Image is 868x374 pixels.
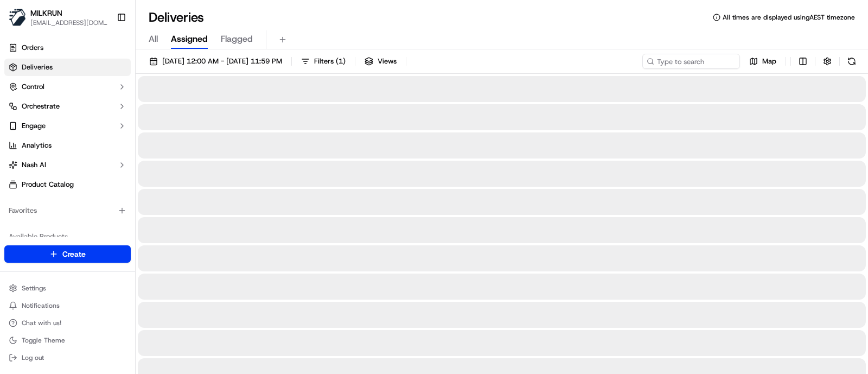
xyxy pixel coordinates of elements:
button: MILKRUNMILKRUN[EMAIL_ADDRESS][DOMAIN_NAME] [4,4,112,30]
h1: Deliveries [149,9,204,26]
span: Map [762,56,776,66]
span: Log out [22,353,44,362]
span: All [149,33,158,46]
input: Type to search [642,54,740,69]
span: [DATE] 12:00 AM - [DATE] 11:59 PM [162,56,282,66]
a: Analytics [4,137,131,154]
button: Orchestrate [4,98,131,115]
button: Create [4,245,131,263]
button: [DATE] 12:00 AM - [DATE] 11:59 PM [144,54,287,69]
button: Control [4,78,131,96]
span: Flagged [221,33,253,46]
a: Orders [4,39,131,56]
span: Product Catalog [22,180,74,189]
button: Notifications [4,298,131,313]
span: All times are displayed using AEST timezone [723,13,855,22]
div: Available Products [4,228,131,245]
button: [EMAIL_ADDRESS][DOMAIN_NAME] [30,18,108,27]
span: Orchestrate [22,102,60,111]
span: Assigned [171,33,208,46]
span: Views [378,56,397,66]
button: MILKRUN [30,8,62,18]
div: Favorites [4,202,131,219]
button: Map [744,54,781,69]
span: Settings [22,284,46,293]
span: Filters [314,56,346,66]
button: Refresh [844,54,859,69]
span: Nash AI [22,160,46,170]
span: ( 1 ) [336,56,346,66]
span: Engage [22,121,46,131]
button: Engage [4,117,131,135]
span: Analytics [22,141,52,150]
span: Chat with us! [22,319,61,327]
button: Filters(1) [296,54,350,69]
span: Notifications [22,301,60,310]
span: Toggle Theme [22,336,65,345]
span: Create [62,249,86,259]
button: Nash AI [4,156,131,174]
button: Settings [4,281,131,296]
span: Control [22,82,44,92]
span: Orders [22,43,43,53]
button: Views [360,54,401,69]
a: Deliveries [4,59,131,76]
button: Toggle Theme [4,333,131,348]
a: Product Catalog [4,176,131,193]
img: MILKRUN [9,9,26,26]
span: Deliveries [22,62,53,72]
button: Chat with us! [4,315,131,331]
button: Log out [4,350,131,365]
